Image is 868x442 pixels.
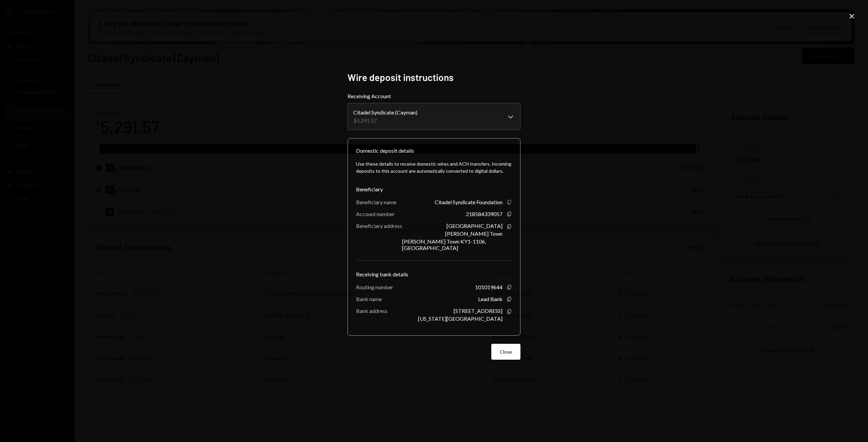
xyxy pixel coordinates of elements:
[348,92,520,100] label: Receiving Account
[356,296,382,302] div: Bank name
[356,199,396,205] div: Beneficiary name
[445,230,502,237] div: [PERSON_NAME] Town
[475,284,502,290] div: 101019644
[356,308,388,314] div: Bank address
[418,315,502,322] div: [US_STATE][GEOGRAPHIC_DATA]
[402,238,502,251] div: [PERSON_NAME] Town KY1-1106, [GEOGRAPHIC_DATA]
[356,160,512,174] div: Use these details to receive domestic wires and ACH transfers. Incoming deposits to this account ...
[356,147,414,155] div: Domestic deposit details
[447,223,502,229] div: [GEOGRAPHIC_DATA]
[356,270,512,278] div: Receiving bank details
[356,211,395,217] div: Account number
[356,223,402,229] div: Beneficiary address
[435,199,502,205] div: Citadel Syndicate Foundation
[454,308,502,314] div: [STREET_ADDRESS]
[356,284,393,290] div: Routing number
[356,185,512,193] div: Beneficiary
[478,296,502,302] div: Lead Bank
[348,71,520,84] h2: Wire deposit instructions
[348,103,520,130] button: Receiving Account
[491,344,520,360] button: Close
[466,211,502,217] div: 218584339057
